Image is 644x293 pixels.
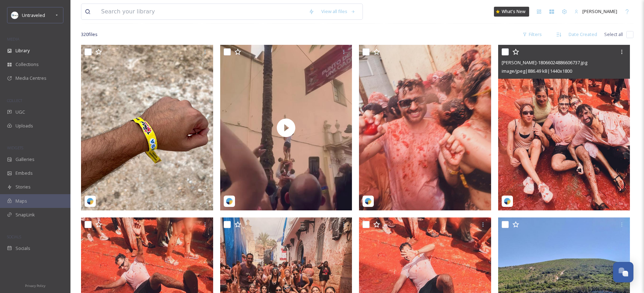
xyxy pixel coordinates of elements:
span: [PERSON_NAME]-18066024886606737.jpg [502,59,587,66]
img: thumbnail [220,45,352,210]
div: Filters [519,28,545,41]
a: What's New [494,7,529,17]
div: Date Created [565,28,601,41]
span: Select all [604,31,623,38]
img: siddhartth-18064427563622595.jpg [81,45,213,210]
a: [PERSON_NAME] [571,5,621,18]
span: image/jpeg | 886.49 kB | 1440 x 1800 [502,68,572,74]
span: Embeds [16,170,33,177]
img: snapsea-logo.png [226,198,233,205]
a: Privacy Policy [25,281,45,289]
img: siddhartth-18005817782411123.jpg [359,45,491,210]
span: Collections [16,61,39,68]
img: siddhartth-18066024886606737.jpg [498,45,630,210]
span: Uploads [16,122,33,129]
button: Open Chat [613,262,633,282]
span: Library [16,47,30,54]
img: snapsea-logo.png [504,198,511,205]
input: Search your library [98,4,305,19]
span: WIDGETS [7,145,23,150]
span: Socials [16,245,30,252]
span: SOCIALS [7,234,21,239]
img: Untitled%20design.png [11,12,18,19]
span: SnapLink [16,211,35,218]
span: Maps [16,198,27,204]
span: COLLECT [7,98,22,103]
span: Media Centres [16,75,47,82]
span: Privacy Policy [25,283,45,288]
span: Stories [16,184,31,190]
span: Galleries [16,156,35,163]
span: UGC [16,109,25,115]
span: [PERSON_NAME] [582,8,617,14]
span: MEDIA [7,36,19,42]
span: Untraveled [22,12,45,18]
a: View all files [318,5,359,18]
img: snapsea-logo.png [87,198,94,205]
img: snapsea-logo.png [365,198,372,205]
span: 320 file s [81,31,98,38]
